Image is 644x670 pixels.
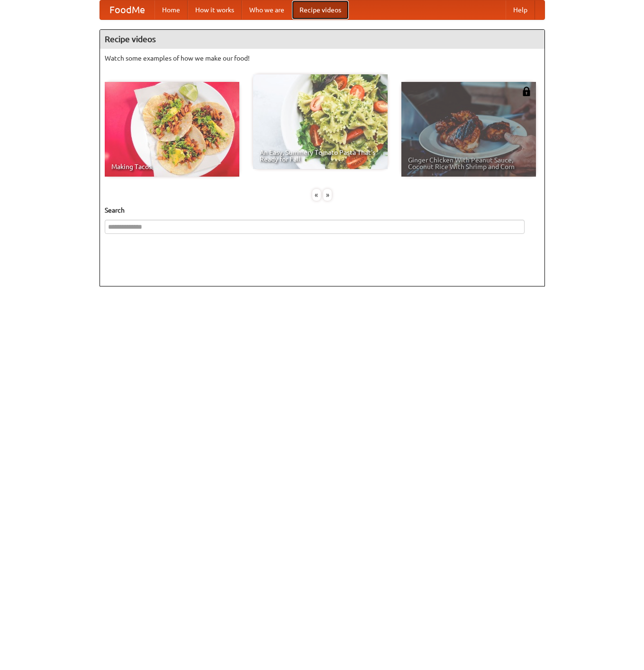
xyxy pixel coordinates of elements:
a: Recipe videos [292,0,349,19]
span: An Easy, Summery Tomato Pasta That's Ready for Fall [260,149,381,162]
span: Making Tacos [111,163,233,170]
a: Who we are [242,0,292,19]
a: An Easy, Summery Tomato Pasta That's Ready for Fall [253,74,388,169]
a: Making Tacos [105,82,239,177]
a: FoodMe [100,0,154,19]
h5: Search [105,205,540,215]
h4: Recipe videos [100,30,544,49]
div: » [323,189,332,201]
div: « [312,189,321,201]
a: How it works [188,0,242,19]
a: Help [506,0,535,19]
img: 483408.png [522,87,531,96]
a: Home [154,0,188,19]
p: Watch some examples of how we make our food! [105,54,540,63]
